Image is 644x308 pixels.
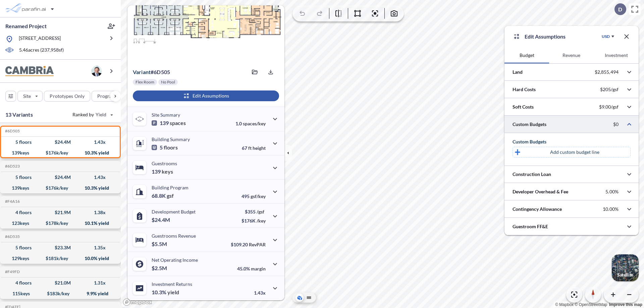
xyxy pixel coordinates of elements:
p: Soft Costs [513,104,534,110]
button: Investment [594,47,639,63]
a: OpenStreetMap [575,302,607,307]
p: Hard Costs [513,86,536,93]
button: Switcher ImageSatellite [612,254,639,281]
p: Program [97,93,116,100]
p: Building Summary [152,136,190,142]
p: 10.3% [152,289,179,296]
p: # 6d505 [133,69,170,75]
a: Improve this map [609,302,642,307]
p: $2,855,494 [595,69,619,75]
p: D [618,6,622,12]
a: Mapbox [555,302,574,307]
span: margin [251,266,266,271]
p: Construction Loan [513,171,551,178]
p: 5 [152,144,178,151]
div: Custom Budgets [513,138,631,145]
p: Contingency Allowance [513,206,562,212]
p: 139 [152,168,173,175]
button: Budget [504,47,549,63]
span: gsf [167,192,174,199]
span: spaces/key [243,121,266,126]
p: Guestroom FF&E [513,223,548,230]
button: Edit Assumptions [133,90,279,101]
h5: Click to copy the code [4,129,20,133]
span: gsf/key [251,193,266,199]
button: Revenue [549,47,594,63]
p: Prototypes Only [50,93,85,100]
p: 10.00% [603,206,619,212]
p: Building Program [152,185,189,190]
p: Development Budget [152,209,196,214]
h5: Click to copy the code [4,234,20,239]
p: Guestrooms Revenue [152,233,196,239]
p: Add custom budget line [550,149,599,156]
span: keys [162,168,173,175]
p: Investment Returns [152,281,192,287]
button: Ranked by Yield [67,109,117,120]
p: $9.00/gsf [599,104,619,110]
p: $2.5M [152,265,168,271]
p: Guestrooms [152,161,177,166]
p: Site [23,93,31,100]
img: user logo [91,66,102,76]
p: 1.43x [254,290,266,296]
p: Flex Room [136,79,154,85]
span: ft [248,145,252,151]
p: $355 [241,209,266,214]
div: USD [602,34,610,39]
p: Net Operating Income [152,257,198,263]
p: $24.4M [152,217,171,223]
p: 68.8K [152,192,174,199]
p: 13 Variants [5,111,33,119]
button: Site [17,91,43,102]
button: Site Plan [305,294,313,302]
span: floors [164,144,178,151]
p: 5.46 acres ( 237,958 sf) [19,47,64,54]
p: 45.0% [237,266,266,271]
p: 1.0 [235,121,266,126]
span: Variant [133,69,151,75]
h5: Click to copy the code [4,164,20,169]
p: $109.20 [231,242,266,247]
span: RevPAR [249,242,266,247]
h5: Click to copy the code [4,199,20,204]
img: BrandImage [5,66,54,76]
span: height [253,145,266,151]
p: 139 [152,120,186,126]
button: Program [92,91,128,102]
span: yield [167,289,179,296]
a: Mapbox homepage [123,298,152,306]
p: No Pool [161,79,175,85]
span: /gsf [257,209,264,214]
button: Add custom budget line [513,147,631,158]
p: 67 [242,145,266,151]
p: 5.00% [605,189,619,195]
button: Prototypes Only [44,91,90,102]
button: Aerial View [296,294,304,302]
p: 495 [241,193,266,199]
img: Switcher Image [612,254,639,281]
p: Edit Assumptions [525,33,566,41]
p: Developer Overhead & Fee [513,188,568,195]
p: Satellite [617,272,633,278]
h5: Click to copy the code [4,269,20,274]
p: Renamed Project [5,22,47,30]
span: /key [257,218,266,224]
p: Site Summary [152,112,180,118]
p: $5.5M [152,241,168,247]
span: spaces [170,120,186,126]
p: [STREET_ADDRESS] [19,35,61,43]
span: Yield [96,111,107,118]
p: $205/gsf [600,86,619,93]
p: Land [513,69,523,75]
p: $176K [241,218,266,224]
